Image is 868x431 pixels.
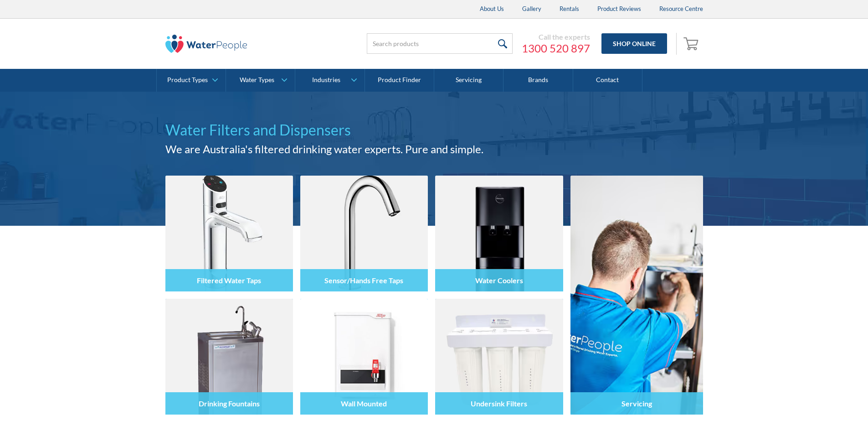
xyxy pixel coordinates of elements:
h4: Drinking Fountains [199,399,260,408]
a: Servicing [434,69,503,92]
h4: Water Coolers [475,276,523,285]
h4: Sensor/Hands Free Taps [324,276,403,285]
h4: Wall Mounted [341,399,387,408]
img: Sensor/Hands Free Taps [300,176,428,291]
img: Drinking Fountains [165,299,293,415]
div: Product Types [167,76,208,84]
img: shopping cart [683,36,701,51]
img: Undersink Filters [435,299,563,415]
img: Wall Mounted [300,299,428,415]
h4: Undersink Filters [471,399,527,408]
a: Water Types [226,69,295,92]
a: 1300 520 897 [522,42,590,55]
a: Brands [503,69,573,92]
div: Water Types [240,76,274,84]
a: Product Types [157,69,226,92]
input: Search products [367,33,513,54]
a: Open empty cart [681,33,703,55]
h4: Filtered Water Taps [197,276,261,285]
img: Filtered Water Taps [165,176,293,291]
img: The Water People [165,35,247,53]
div: Call the experts [522,32,590,42]
a: Contact [573,69,642,92]
a: Shop Online [601,33,667,54]
img: Water Coolers [435,176,563,291]
h4: Servicing [621,399,652,408]
a: Industries [295,69,364,92]
a: Product Finder [365,69,434,92]
div: Industries [312,76,340,84]
a: Servicing [570,176,703,415]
